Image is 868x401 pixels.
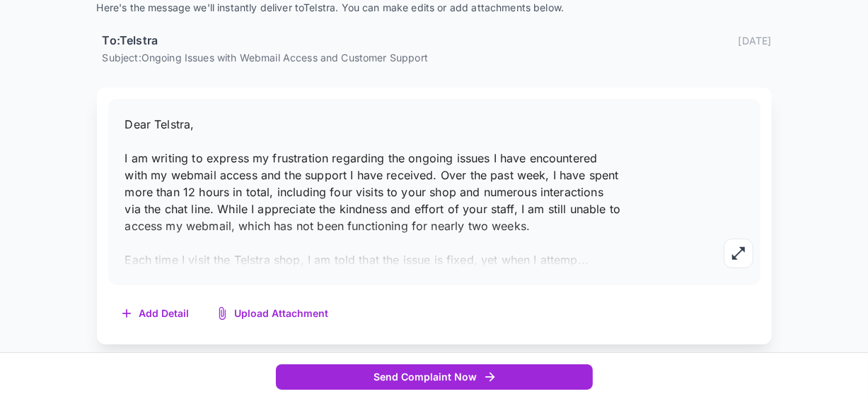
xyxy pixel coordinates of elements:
button: Upload Attachment [204,299,343,328]
p: [DATE] [739,33,772,48]
h6: To: Telstra [103,32,158,50]
span: Dear Telstra, I am writing to express my frustration regarding the ongoing issues I have encounte... [125,117,621,267]
p: Here's the message we'll instantly deliver to Telstra . You can make edits or add attachments below. [97,1,772,15]
button: Send Complaint Now [276,364,593,390]
span: ... [578,253,589,267]
button: Add Detail [108,299,204,328]
p: Subject: Ongoing Issues with Webmail Access and Customer Support [103,50,772,65]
